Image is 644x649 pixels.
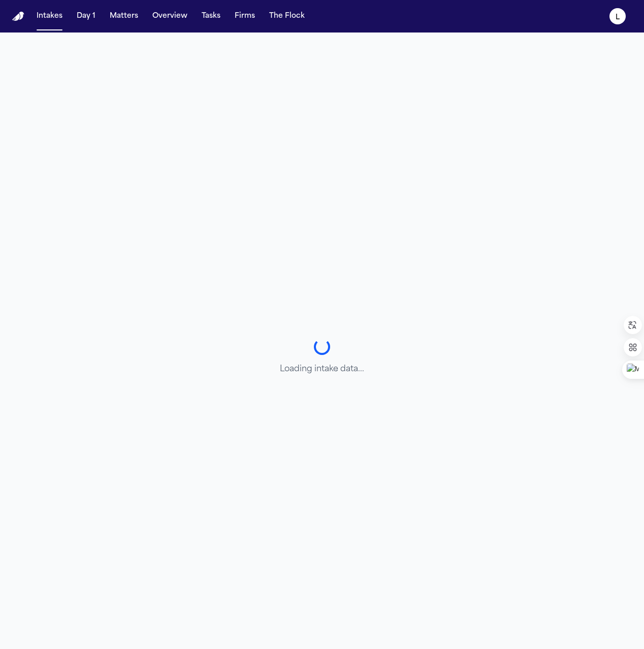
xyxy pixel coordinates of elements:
img: Finch Logo [12,12,24,21]
button: Overview [148,7,191,25]
button: The Flock [265,7,309,25]
button: Intakes [33,7,67,25]
button: Tasks [198,7,224,25]
button: Day 1 [73,7,100,25]
p: Loading intake data... [280,363,364,375]
a: Home [12,12,24,21]
button: Matters [106,7,142,25]
button: Firms [231,7,259,25]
